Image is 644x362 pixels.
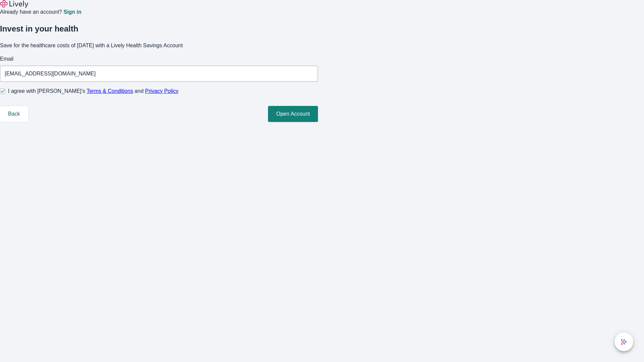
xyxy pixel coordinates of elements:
a: Privacy Policy [145,88,179,94]
span: I agree with [PERSON_NAME]’s and [8,87,178,95]
svg: Lively AI Assistant [621,339,627,345]
a: Terms & Conditions [87,88,133,94]
button: Open Account [268,106,318,122]
button: chat [614,333,633,351]
a: Sign in [63,9,81,15]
